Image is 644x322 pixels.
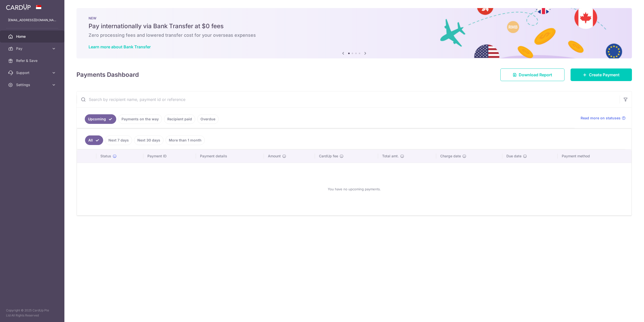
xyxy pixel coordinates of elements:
[89,16,620,20] p: NEW
[164,114,195,124] a: Recipient paid
[589,72,620,78] span: Create Payment
[83,167,625,211] div: You have no upcoming payments.
[6,4,31,10] img: CardUp
[8,18,56,23] p: [EMAIL_ADDRESS][DOMAIN_NAME]
[16,34,49,39] span: Home
[89,32,620,38] h6: Zero processing fees and lowered transfer cost for your overseas expenses
[382,154,399,159] span: Total amt.
[100,154,111,159] span: Status
[89,44,151,49] a: Learn more about Bank Transfer
[166,135,205,145] a: More than 1 month
[319,154,338,159] span: CardUp fee
[118,114,162,124] a: Payments on the way
[440,154,461,159] span: Charge date
[558,150,631,163] th: Payment method
[77,91,620,108] input: Search by recipient name, payment id or reference
[85,114,116,124] a: Upcoming
[268,154,281,159] span: Amount
[143,150,196,163] th: Payment ID
[76,8,632,58] img: Bank transfer banner
[506,154,521,159] span: Due date
[89,22,620,30] h5: Pay internationally via Bank Transfer at $0 fees
[571,68,632,81] a: Create Payment
[16,70,49,75] span: Support
[519,72,552,78] span: Download Report
[16,46,49,51] span: Pay
[105,135,132,145] a: Next 7 days
[500,68,565,81] a: Download Report
[581,116,621,121] span: Read more on statuses
[197,114,219,124] a: Overdue
[581,116,626,121] a: Read more on statuses
[85,135,103,145] a: All
[196,150,264,163] th: Payment details
[16,58,49,63] span: Refer & Save
[16,82,49,87] span: Settings
[76,70,139,79] h4: Payments Dashboard
[134,135,164,145] a: Next 30 days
